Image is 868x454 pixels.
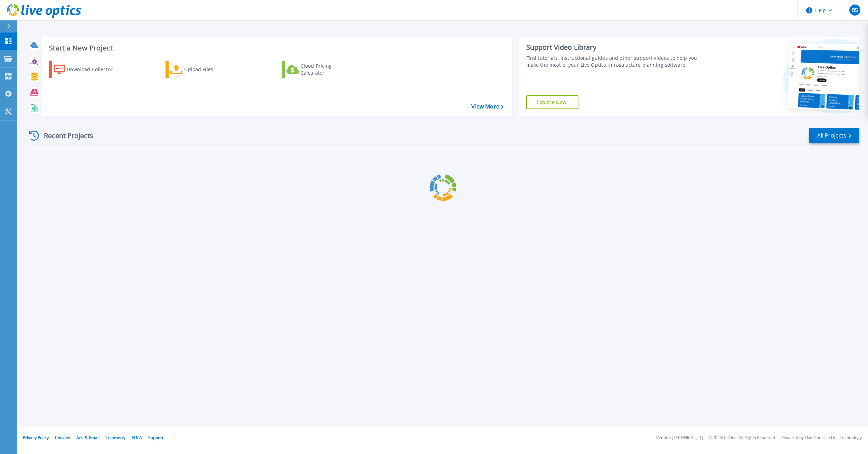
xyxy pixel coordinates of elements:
a: Telemetry [106,435,125,441]
a: Cookies [55,435,70,441]
a: Ads & Email [76,435,100,441]
a: Cloud Pricing Calculator [282,61,359,78]
a: Upload Files [166,61,243,78]
div: Upload Files [184,63,239,76]
a: Download Collector [49,61,126,78]
li: Version: [TECHNICAL_ID] [656,436,703,440]
a: Explore Now! [526,95,579,109]
div: Find tutorials, instructional guides and other support videos to help you make the most of your L... [526,55,702,68]
li: © 2025 Dell Inc. All Rights Reserved [709,436,775,440]
a: EULA [132,435,142,441]
div: Cloud Pricing Calculator [301,63,356,76]
a: Privacy Policy [23,435,49,441]
div: Download Collector [67,63,122,76]
a: Support [148,435,163,441]
li: Powered by Live Optics, a Dell Technology [781,436,862,440]
div: Recent Projects [27,127,103,144]
h3: Start a New Project [49,44,503,52]
span: BS [851,7,858,13]
a: All Projects [809,128,859,143]
a: View More [471,103,503,110]
div: Support Video Library [526,43,702,52]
